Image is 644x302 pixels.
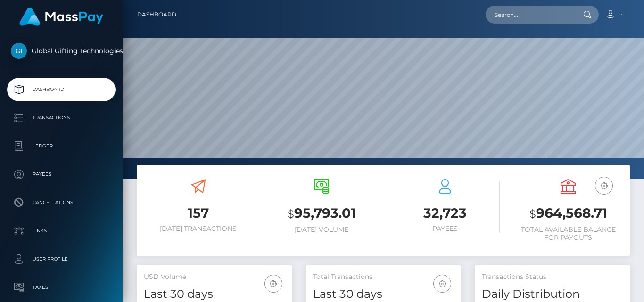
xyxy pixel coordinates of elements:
a: Payees [7,163,116,186]
span: Global Gifting Technologies Inc [7,47,116,55]
a: Taxes [7,276,116,299]
h6: [DATE] Transactions [144,225,253,233]
h6: Payees [390,225,500,233]
p: Taxes [11,280,112,294]
h3: 95,793.01 [267,204,377,223]
h6: Total Available Balance for Payouts [514,226,623,242]
small: $ [288,207,294,220]
h5: Total Transactions [313,272,454,282]
a: Dashboard [7,78,116,101]
h3: 32,723 [390,204,500,222]
input: Search... [486,6,574,24]
h6: [DATE] Volume [267,226,377,234]
p: User Profile [11,252,112,266]
p: Payees [11,167,112,181]
img: MassPay Logo [19,8,103,26]
a: Links [7,219,116,243]
p: Transactions [11,111,112,125]
img: Global Gifting Technologies Inc [11,43,27,59]
h3: 964,568.71 [514,204,623,223]
p: Cancellations [11,196,112,210]
p: Ledger [11,139,112,153]
a: Cancellations [7,191,116,214]
a: Ledger [7,134,116,158]
p: Links [11,224,112,238]
h5: Transactions Status [482,272,623,282]
h5: USD Volume [144,272,285,282]
p: Dashboard [11,82,112,97]
a: Transactions [7,106,116,130]
a: User Profile [7,247,116,271]
small: $ [529,207,536,220]
a: Dashboard [137,5,176,24]
h3: 157 [144,204,253,222]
